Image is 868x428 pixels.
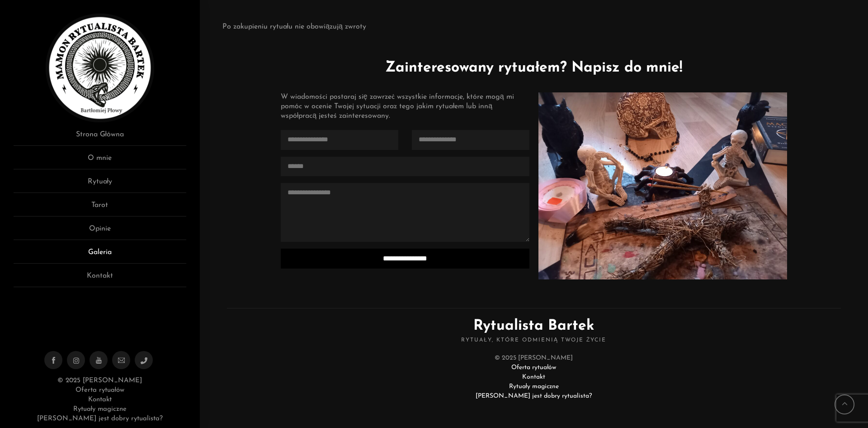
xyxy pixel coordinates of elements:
a: Rytuały magiczne [73,406,127,413]
h1: Zainteresowany rytuałem? Napisz do mnie! [281,57,787,79]
form: Contact form [281,130,529,290]
a: Galeria [14,247,186,264]
a: [PERSON_NAME] jest dobry rytualista? [37,415,163,422]
a: Kontakt [522,374,545,380]
a: Oferta rytuałów [75,387,124,394]
a: O mnie [14,153,186,169]
a: [PERSON_NAME] jest dobry rytualista? [476,393,592,399]
a: Kontakt [88,396,112,403]
div: W wiadomości postaraj się zawrzeć wszystkie informacje, które mogą mi pomóc w ocenie Twojej sytua... [281,92,529,121]
a: Rytuały magiczne [509,383,559,390]
span: Rytuały, które odmienią Twoje życie [227,337,841,344]
h2: Rytualista Bartek [227,308,841,344]
img: Rytualista Bartek [46,14,154,122]
a: Rytuały [14,176,186,193]
p: Po zakupieniu rytuału nie obowiązują zwroty [222,21,366,32]
a: Opinie [14,223,186,240]
a: Kontakt [14,270,186,287]
div: © 2025 [PERSON_NAME] [227,353,841,401]
a: Tarot [14,200,186,216]
a: Strona Główna [14,129,186,146]
a: Oferta rytuałów [511,364,556,371]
